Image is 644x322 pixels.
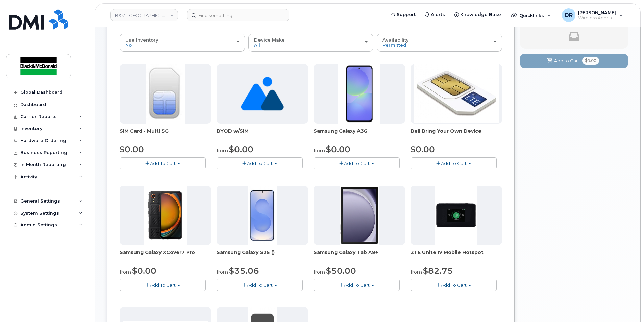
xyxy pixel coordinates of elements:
small: from [120,269,131,275]
span: $0.00 [120,144,144,154]
a: Knowledge Base [450,8,506,21]
span: $0.00 [326,144,350,154]
button: Use Inventory No [120,34,245,51]
span: Add To Cart [441,161,467,166]
img: phone23884.JPG [340,186,379,245]
div: SIM Card - Multi 5G [120,128,211,141]
span: Add To Cart [247,282,273,288]
div: Bell Bring Your Own Device [411,128,502,141]
a: Support [386,8,420,21]
span: Use Inventory [125,37,158,43]
img: phone23274.JPG [414,64,499,123]
span: Add To Cart [441,282,467,288]
div: Samsung Galaxy A36 [314,128,405,141]
span: Support [397,11,416,18]
button: Device Make All [248,34,374,51]
div: Samsung Galaxy XCover7 Pro [120,249,211,263]
div: Samsung Galaxy S25 () [217,249,308,263]
img: no_image_found-2caef05468ed5679b831cfe6fc140e25e0c280774317ffc20a367ab7fd17291e.png [241,64,284,124]
img: phone23817.JPG [248,186,277,245]
span: Availability [382,37,409,43]
img: phone23879.JPG [144,186,187,245]
a: Alerts [420,8,450,21]
span: $0.00 [229,144,253,154]
span: Device Make [254,37,285,43]
span: Permitted [382,42,406,48]
span: Add To Cart [344,161,370,166]
span: Alerts [431,11,445,18]
div: ZTE Unite IV Mobile Hotspot [411,249,502,263]
small: from [411,269,422,275]
span: Add to Cart [554,58,579,64]
button: Add To Cart [411,279,497,291]
small: from [314,269,325,275]
button: Add To Cart [120,157,206,169]
small: from [314,147,325,154]
button: Add to Cart $0.00 [520,54,628,68]
button: Add To Cart [217,279,303,291]
span: $0.00 [582,57,599,65]
button: Add To Cart [411,157,497,169]
small: from [217,147,228,154]
span: [PERSON_NAME] [578,10,616,15]
a: B&M (Atlantic Region) [110,9,178,21]
img: phone23268.JPG [435,186,478,245]
span: Add To Cart [247,161,273,166]
button: Add To Cart [314,279,400,291]
div: Samsung Galaxy Tab A9+ [314,249,405,263]
span: $82.75 [423,266,453,276]
span: $50.00 [326,266,356,276]
span: $0.00 [411,144,435,154]
div: Deanna Russell [557,8,628,22]
button: Add To Cart [120,279,206,291]
span: Add To Cart [150,282,176,288]
span: Wireless Admin [578,15,616,21]
div: BYOD w/SIM [217,128,308,141]
input: Find something... [187,9,289,21]
span: Knowledge Base [460,11,501,18]
span: Add To Cart [344,282,370,288]
span: $0.00 [132,266,156,276]
button: Add To Cart [217,157,303,169]
img: 00D627D4-43E9-49B7-A367-2C99342E128C.jpg [146,64,184,124]
span: $35.06 [229,266,259,276]
span: Quicklinks [519,12,544,18]
span: All [254,42,260,48]
div: Quicklinks [506,8,556,22]
span: Add To Cart [150,161,176,166]
button: Add To Cart [314,157,400,169]
span: DR [565,11,573,19]
button: Availability Permitted [377,34,502,51]
img: phone23886.JPG [338,64,381,124]
span: No [125,42,132,48]
small: from [217,269,228,275]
